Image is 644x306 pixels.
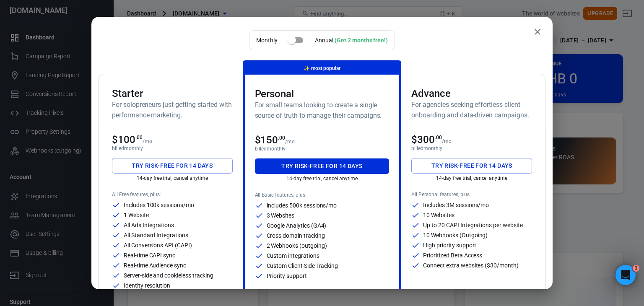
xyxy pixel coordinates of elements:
p: Connect extra websites ($30/month) [423,262,518,268]
p: billed monthly [411,145,532,151]
sup: .00 [278,135,285,141]
button: Try risk-free for 14 days [411,158,532,174]
div: Annual [315,36,388,45]
p: /mo [143,138,152,144]
p: 14-day free trial, cancel anytime [411,175,532,181]
p: 1 Website [124,212,149,218]
p: Real-time Audience sync [124,262,186,268]
p: 14-day free trial, cancel anytime [255,176,390,182]
div: (Get 2 months free!) [335,37,388,44]
h6: For agencies seeking effortless client onboarding and data-driven campaigns. [411,99,532,120]
h3: Advance [411,88,532,99]
sup: .00 [135,135,143,140]
p: All Conversions API (CAPI) [124,242,192,248]
p: Server-side and cookieless tracking [124,272,213,278]
button: close [529,23,546,40]
p: 10 Websites [423,212,454,218]
span: 1 [633,265,639,272]
p: Identity resolution [124,283,170,288]
p: /mo [442,138,452,144]
button: Try risk-free for 14 days [255,158,390,174]
p: Up to 20 CAPI Integrations per website [423,222,522,228]
iframe: Intercom live chat [615,265,636,285]
sup: .00 [435,135,442,140]
p: Custom Client Side Tracking [267,263,338,269]
p: Monthly [256,36,278,45]
p: High priority support [423,242,476,248]
p: /mo [285,139,295,145]
h6: For small teams looking to create a single source of truth to manage their campaigns. [255,100,390,121]
p: All Personal features, plus: [411,192,532,197]
p: 3 Websites [267,213,295,218]
h3: Starter [112,88,233,99]
p: Google Analytics (GA4) [267,223,327,228]
p: Includes 500k sessions/mo [267,202,337,208]
p: All Free features, plus: [112,192,233,197]
p: Includes 100k sessions/mo [124,202,194,208]
p: 14-day free trial, cancel anytime [112,175,233,181]
p: billed monthly [112,145,233,151]
p: Includes 3M sessions/mo [423,202,489,208]
span: $150 [255,134,286,146]
p: Priority support [267,273,307,279]
span: $300 [411,134,442,145]
p: All Basic features, plus: [255,192,390,198]
p: All Standard Integrations [124,232,188,238]
p: billed monthly [255,146,390,152]
p: 2 Webhooks (outgoing) [267,243,327,249]
p: Prioritized Beta Access [423,252,482,258]
p: Cross domain tracking [267,233,325,239]
p: Custom integrations [267,253,319,259]
p: Real-time CAPI sync [124,252,175,258]
p: most popular [304,64,340,73]
span: magic [304,65,310,71]
button: Try risk-free for 14 days [112,158,233,174]
span: $100 [112,134,143,145]
p: All Ads Integrations [124,222,174,228]
h6: For solopreneurs just getting started with performance marketing. [112,99,233,120]
h3: Personal [255,88,390,100]
p: 10 Webhooks (Outgoing) [423,232,488,238]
